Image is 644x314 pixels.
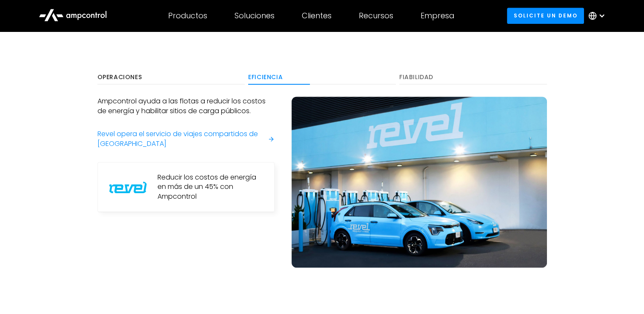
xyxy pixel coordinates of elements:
[292,97,547,268] img: Demo EV ride share vehicles in a Revel event booth
[97,74,245,81] div: Operaciones
[359,11,393,20] div: Recursos
[97,129,265,148] div: Revel opera el servicio de viajes compartidos de [GEOGRAPHIC_DATA]
[421,11,454,20] div: Empresa
[97,97,275,116] p: Ampcontrol ayuda a las flotas a reducir los costos de energía y habilitar sitios de carga públicos.
[157,173,264,201] div: Reducir los costos de energía en más de un 45% con Ampcontrol
[168,11,207,20] div: Productos
[302,11,332,20] div: Clientes
[108,181,148,193] img: Revel Logo
[235,11,275,20] div: Soluciones
[399,74,547,81] div: Fiabilidad
[507,8,584,23] a: Solicite un demo
[248,74,396,81] div: Eficiencia
[97,129,275,148] a: Revel opera el servicio de viajes compartidos de [GEOGRAPHIC_DATA]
